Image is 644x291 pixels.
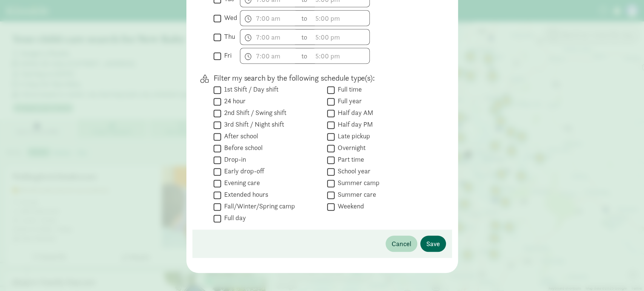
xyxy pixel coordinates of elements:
label: Summer care [335,190,376,199]
input: 7:00 am [240,48,298,63]
label: fri [221,51,232,60]
label: Full year [335,96,362,106]
label: Summer camp [335,178,380,187]
input: 7:00 am [240,29,298,44]
label: Fall/Winter/Spring camp [221,202,295,211]
label: wed [221,13,237,22]
label: Drop-in [221,155,246,164]
label: thu [221,32,235,41]
p: Filter my search by the following schedule type(s): [214,73,434,83]
input: 5:00 pm [312,29,369,44]
button: Cancel [386,236,417,252]
label: After school [221,132,258,141]
label: Half day PM [335,120,373,129]
label: Full day [221,213,246,222]
label: Early drop-off [221,167,264,176]
input: 5:00 pm [312,48,369,63]
label: Weekend [335,202,364,211]
label: 3rd Shift / Night shift [221,120,284,129]
label: Overnight [335,143,366,152]
label: School year [335,167,370,176]
input: 7:00 am [240,11,298,26]
span: Save [426,239,440,249]
label: Extended hours [221,190,268,199]
label: Before school [221,143,263,152]
input: 5:00 pm [312,11,369,26]
label: 24 hour [221,96,246,106]
label: Evening care [221,178,260,187]
label: Half day AM [335,108,373,117]
label: Part time [335,155,364,164]
span: to [301,13,308,23]
button: Save [420,236,446,252]
label: Late pickup [335,132,370,141]
label: Full time [335,85,362,94]
label: 2nd Shift / Swing shift [221,108,286,117]
span: Cancel [392,239,411,249]
span: to [301,32,308,42]
label: 1st Shift / Day shift [221,85,278,94]
span: to [301,51,308,61]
